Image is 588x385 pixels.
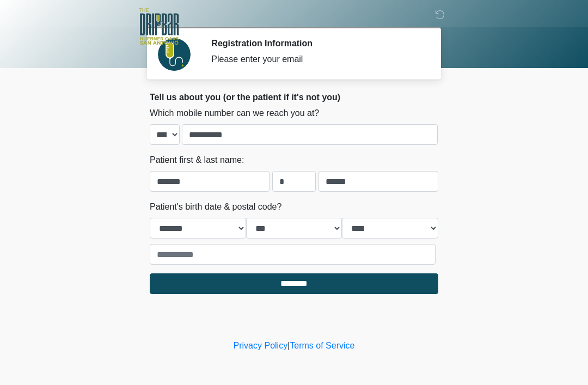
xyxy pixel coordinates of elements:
a: | [287,341,290,350]
img: Agent Avatar [158,38,191,71]
label: Patient first & last name: [150,154,244,167]
a: Terms of Service [290,341,354,350]
label: Which mobile number can we reach you at? [150,107,319,120]
a: Privacy Policy [234,341,288,350]
label: Patient's birth date & postal code? [150,200,281,213]
img: The DRIPBaR - The Strand at Huebner Oaks Logo [139,8,179,45]
div: Please enter your email [211,53,422,66]
h2: Tell us about you (or the patient if it's not you) [150,92,438,102]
